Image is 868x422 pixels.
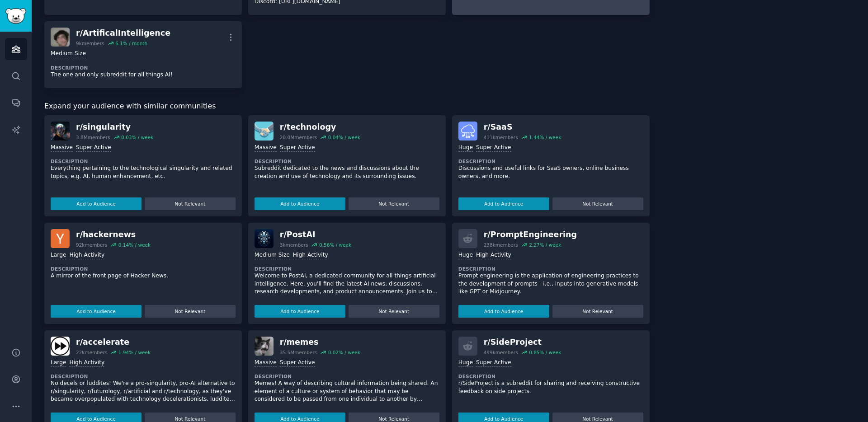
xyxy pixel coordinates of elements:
[484,349,518,356] div: 499k members
[319,242,351,248] div: 0.56 % / week
[280,349,317,356] div: 35.5M members
[145,305,236,318] button: Not Relevant
[51,164,236,180] p: Everything pertaining to the technological singularity and related topics, e.g. AI, human enhance...
[255,337,274,356] img: memes
[349,197,439,210] button: Not Relevant
[118,242,151,248] div: 0.14 % / week
[76,337,151,348] div: r/ accelerate
[458,197,549,210] button: Add to Audience
[280,144,315,152] div: Super Active
[484,229,577,240] div: r/ PromptEngineering
[51,71,236,79] p: The one and only subreddit for all things AI!
[51,50,86,58] div: Medium Size
[458,122,477,141] img: SaaS
[51,380,236,403] p: No decels or luddites! We're a pro-singularity, pro-AI alternative to r/singularity, r/futurology...
[44,21,242,88] a: ArtificalIntelligencer/ArtificalIntelligence9kmembers6.1% / monthMedium SizeDescriptionThe one an...
[529,134,561,141] div: 1.44 % / week
[280,242,308,248] div: 3k members
[255,158,439,164] dt: Description
[458,164,643,180] p: Discussions and useful links for SaaS owners, online business owners, and more.
[76,134,110,141] div: 3.8M members
[255,164,439,180] p: Subreddit dedicated to the news and discussions about the creation and use of technology and its ...
[51,65,236,71] dt: Description
[476,359,511,367] div: Super Active
[255,197,345,210] button: Add to Audience
[255,359,277,367] div: Massive
[76,122,153,133] div: r/ singularity
[51,122,70,141] img: singularity
[476,251,511,260] div: High Activity
[328,134,360,141] div: 0.04 % / week
[280,134,317,141] div: 20.0M members
[255,266,439,272] dt: Description
[280,122,360,133] div: r/ technology
[5,8,26,24] img: GummySearch logo
[76,349,107,356] div: 22k members
[255,144,277,152] div: Massive
[458,359,473,367] div: Huge
[328,349,360,356] div: 0.02 % / week
[255,373,439,380] dt: Description
[255,251,290,260] div: Medium Size
[255,305,345,318] button: Add to Audience
[51,197,142,210] button: Add to Audience
[552,197,643,210] button: Not Relevant
[115,40,147,47] div: 6.1 % / month
[280,229,351,240] div: r/ PostAI
[51,158,236,164] dt: Description
[458,380,643,395] p: r/SideProject is a subreddit for sharing and receiving constructive feedback on side projects.
[484,337,561,348] div: r/ SideProject
[51,266,236,272] dt: Description
[51,359,66,367] div: Large
[121,134,153,141] div: 0.03 % / week
[69,359,104,367] div: High Activity
[476,144,511,152] div: Super Active
[51,272,236,280] p: A mirror of the front page of Hacker News.
[76,144,111,152] div: Super Active
[458,272,643,296] p: Prompt engineering is the application of engineering practices to the development of prompts - i....
[280,359,315,367] div: Super Active
[280,337,360,348] div: r/ memes
[458,266,643,272] dt: Description
[76,28,170,39] div: r/ ArtificalIntelligence
[552,305,643,318] button: Not Relevant
[69,251,104,260] div: High Activity
[529,242,561,248] div: 2.27 % / week
[349,305,439,318] button: Not Relevant
[76,242,107,248] div: 92k members
[293,251,328,260] div: High Activity
[484,122,561,133] div: r/ SaaS
[458,158,643,164] dt: Description
[255,122,274,141] img: technology
[458,144,473,152] div: Huge
[51,28,70,47] img: ArtificalIntelligence
[51,251,66,260] div: Large
[255,380,439,403] p: Memes! A way of describing cultural information being shared. An element of a culture or system o...
[145,197,236,210] button: Not Relevant
[458,373,643,380] dt: Description
[484,134,518,141] div: 411k members
[44,101,216,112] span: Expand your audience with similar communities
[51,337,70,356] img: accelerate
[458,305,549,318] button: Add to Audience
[458,251,473,260] div: Huge
[51,144,73,152] div: Massive
[51,305,142,318] button: Add to Audience
[529,349,561,356] div: 0.85 % / week
[76,40,104,47] div: 9k members
[51,229,70,248] img: hackernews
[484,242,518,248] div: 238k members
[76,229,151,240] div: r/ hackernews
[51,373,236,380] dt: Description
[118,349,151,356] div: 1.94 % / week
[255,272,439,296] p: Welcome to PostAI, a dedicated community for all things artificial intelligence. Here, you'll fin...
[255,229,274,248] img: PostAI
